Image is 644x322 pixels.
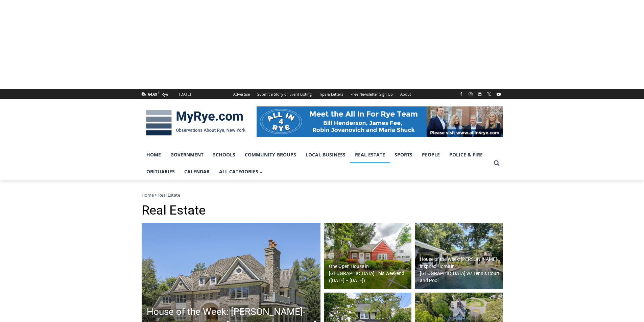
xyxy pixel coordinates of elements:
[347,89,397,99] a: Free Newsletter Sign Up
[166,146,208,163] a: Government
[240,146,301,163] a: Community Groups
[495,90,503,98] a: YouTube
[445,146,487,163] a: Police & Fire
[219,168,263,175] span: All Categories
[158,192,180,198] span: Real Estate
[390,146,417,163] a: Sports
[208,146,240,163] a: Schools
[420,256,501,284] h2: House of the Week: [PERSON_NAME]-inspired Home in [GEOGRAPHIC_DATA] w/ Tennis Court and Pool
[148,92,157,97] span: 64.69
[415,223,503,289] a: House of the Week: [PERSON_NAME]-inspired Home in [GEOGRAPHIC_DATA] w/ Tennis Court and Pool
[230,89,415,99] nav: Secondary Navigation
[142,192,154,198] a: Home
[180,163,214,180] a: Calendar
[491,157,503,169] button: View Search Form
[142,192,503,198] nav: Breadcrumbs
[230,89,254,99] a: Advertise
[397,89,415,99] a: About
[485,90,493,98] a: X
[158,91,160,94] span: F
[179,91,191,97] div: [DATE]
[142,105,250,140] img: MyRye.com
[315,89,347,99] a: Tips & Letters
[142,146,491,180] nav: Primary Navigation
[142,146,166,163] a: Home
[324,223,412,289] a: One Open House in [GEOGRAPHIC_DATA] This Weekend ([DATE] – [DATE])
[301,146,350,163] a: Local Business
[324,223,412,289] img: 4 Orchard Drive, Rye
[476,90,484,98] a: Linkedin
[467,90,475,98] a: Instagram
[142,203,503,218] h1: Real Estate
[329,263,410,284] h2: One Open House in [GEOGRAPHIC_DATA] This Weekend ([DATE] – [DATE])
[254,89,315,99] a: Submit a Story or Event Listing
[350,146,390,163] a: Real Estate
[142,163,180,180] a: Obituaries
[457,90,465,98] a: Facebook
[162,91,168,97] div: Rye
[155,192,157,198] span: >
[417,146,445,163] a: People
[214,163,268,180] a: All Categories
[415,223,503,289] img: 54 Lincoln Avenue, Rye Brook
[257,106,503,137] img: All in for Rye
